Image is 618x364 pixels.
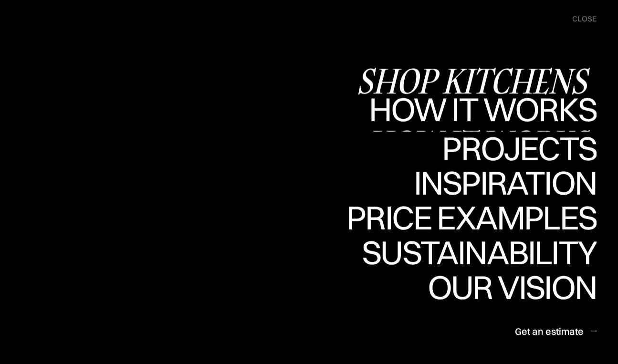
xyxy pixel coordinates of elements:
div: Inspiration [400,166,597,199]
div: close [572,14,597,24]
div: Shop Kitchens [356,64,597,97]
div: Sustainability [354,236,597,269]
div: Price examples [346,201,597,234]
a: Price examplesPrice examples [346,201,597,236]
div: menu [563,10,597,29]
a: Get an estimate [515,319,597,343]
div: Our vision [419,270,597,304]
a: How it worksHow it works [367,97,597,132]
a: Our visionOur vision [419,270,597,305]
div: Price examples [346,234,597,268]
a: Shop KitchensShop Kitchens [356,62,597,97]
a: InspirationInspiration [400,166,597,201]
div: How it works [367,93,597,126]
div: Get an estimate [515,324,584,337]
div: How it works [367,126,597,159]
div: Projects [442,165,597,198]
div: Our vision [419,304,597,337]
div: Inspiration [400,199,597,233]
div: Sustainability [354,269,597,302]
div: Projects [442,131,597,165]
a: SustainabilitySustainability [354,236,597,270]
a: ProjectsProjects [442,131,597,166]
